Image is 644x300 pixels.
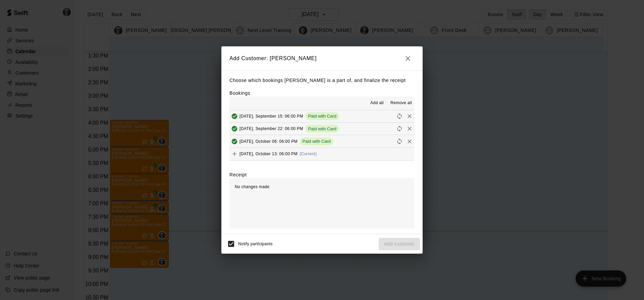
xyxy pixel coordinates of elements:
[229,110,415,122] button: Added & Paid[DATE], September 15: 06:00 PMPaid with CardRescheduleRemove
[239,114,303,118] span: [DATE], September 15: 06:00 PM
[300,152,317,156] span: (Current)
[370,100,384,106] span: Add all
[239,139,298,143] span: [DATE], October 06: 06:00 PM
[405,126,415,131] span: Remove
[229,90,250,96] label: Bookings
[229,148,415,160] button: Add[DATE], October 13: 06:00 PM(Current)
[305,114,339,119] span: Paid with Card
[229,171,247,178] label: Receipt
[300,139,334,144] span: Paid with Card
[239,152,298,156] span: [DATE], October 13: 06:00 PM
[390,100,412,106] span: Remove all
[235,184,269,189] span: No changes made
[239,126,303,131] span: [DATE], September 22: 06:00 PM
[229,135,415,147] button: Added & Paid[DATE], October 06: 06:00 PMPaid with CardRescheduleRemove
[405,138,415,143] span: Remove
[394,138,405,143] span: Reschedule
[229,124,239,134] button: Added & Paid
[405,113,415,118] span: Remove
[388,98,415,109] button: Remove all
[394,126,405,131] span: Reschedule
[229,76,415,85] p: Choose which bookings [PERSON_NAME] is a part of, and finalize the receipt
[305,126,339,131] span: Paid with Card
[229,123,415,135] button: Added & Paid[DATE], September 22: 06:00 PMPaid with CardRescheduleRemove
[238,242,273,247] span: Notify participants
[221,46,423,71] h2: Add Customer: [PERSON_NAME]
[229,151,239,156] span: Add
[366,98,388,109] button: Add all
[229,136,239,146] button: Added & Paid
[394,113,405,118] span: Reschedule
[229,111,239,121] button: Added & Paid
